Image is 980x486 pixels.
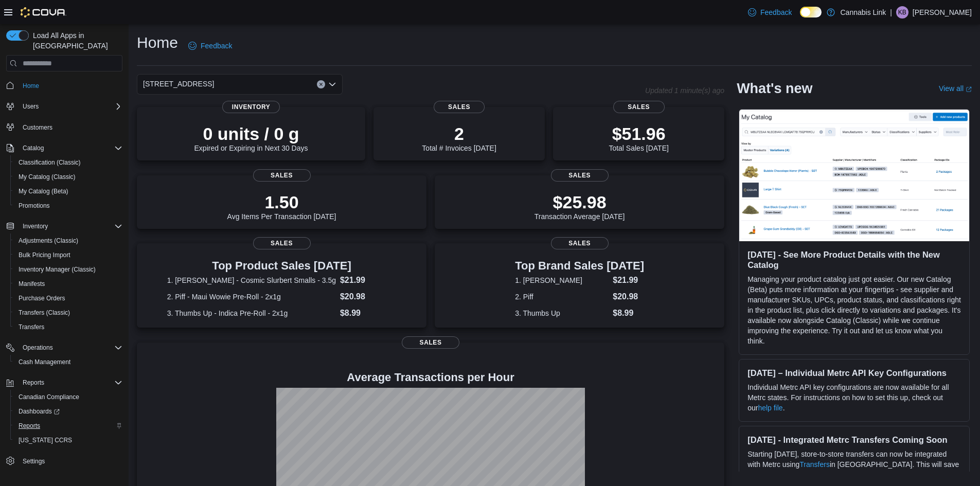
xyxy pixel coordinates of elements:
[2,454,127,469] button: Settings
[23,102,39,111] span: Users
[744,2,796,23] a: Feedback
[19,280,45,288] span: Manifests
[19,142,122,154] span: Catalog
[14,405,122,418] span: Dashboards
[194,123,308,152] div: Expired or Expiring in Next 30 Days
[21,7,66,17] img: Cova
[19,376,122,389] span: Reports
[14,263,122,276] span: Inventory Manager (Classic)
[14,235,82,247] a: Adjustments (Classic)
[840,6,886,19] p: Cannabis Link
[609,123,668,144] p: $51.96
[2,219,127,233] button: Inventory
[167,275,336,285] dt: 1. [PERSON_NAME] - Cosmic Slurbert Smalls - 3.5g
[896,6,908,19] div: Kevin Bulario
[613,274,644,286] dd: $21.99
[227,192,336,221] div: Avg Items Per Transaction [DATE]
[23,144,44,152] span: Catalog
[340,291,396,303] dd: $20.98
[10,170,127,184] button: My Catalog (Classic)
[340,307,396,319] dd: $8.99
[10,248,127,262] button: Bulk Pricing Import
[10,390,127,404] button: Canadian Compliance
[14,278,122,290] span: Manifests
[10,277,127,291] button: Manifests
[14,391,122,403] span: Canadian Compliance
[14,185,73,197] a: My Catalog (Beta)
[19,455,122,467] span: Settings
[19,79,122,92] span: Home
[14,434,76,446] a: [US_STATE] CCRS
[19,158,81,167] span: Classification (Classic)
[10,199,127,213] button: Promotions
[14,171,122,183] span: My Catalog (Classic)
[19,202,50,210] span: Promotions
[19,142,48,154] button: Catalog
[194,123,308,144] p: 0 units / 0 g
[737,80,812,97] h2: What's new
[19,323,44,331] span: Transfers
[19,393,79,401] span: Canadian Compliance
[19,220,122,232] span: Inventory
[19,220,52,232] button: Inventory
[10,305,127,320] button: Transfers (Classic)
[2,340,127,355] button: Operations
[434,101,485,113] span: Sales
[10,320,127,334] button: Transfers
[14,434,122,446] span: Washington CCRS
[19,309,70,317] span: Transfers (Classic)
[23,222,48,230] span: Inventory
[551,169,609,182] span: Sales
[167,260,397,272] h3: Top Product Sales [DATE]
[23,457,45,465] span: Settings
[2,141,127,155] button: Catalog
[890,6,892,19] p: |
[800,7,822,17] input: Dark Mode
[613,307,644,319] dd: $8.99
[23,82,39,90] span: Home
[747,274,961,346] p: Managing your product catalog just got easier. Our new Catalog (Beta) puts more information at yo...
[551,237,609,249] span: Sales
[534,192,625,212] p: $25.98
[23,344,53,352] span: Operations
[14,200,122,212] span: Promotions
[747,435,961,445] h3: [DATE] - Integrated Metrc Transfers Coming Soon
[167,308,336,318] dt: 3. Thumbs Up - Indica Pre-Roll - 2x1g
[913,6,972,19] p: [PERSON_NAME]
[10,404,127,419] a: Dashboards
[14,156,122,169] span: Classification (Classic)
[2,99,127,114] button: Users
[515,260,644,272] h3: Top Brand Sales [DATE]
[10,419,127,433] button: Reports
[515,308,609,318] dt: 3. Thumbs Up
[613,291,644,303] dd: $20.98
[14,292,69,304] a: Purchase Orders
[966,86,972,93] svg: External link
[747,249,961,270] h3: [DATE] - See More Product Details with the New Catalog
[747,382,961,413] p: Individual Metrc API key configurations are now available for all Metrc states. For instructions ...
[19,436,72,444] span: [US_STATE] CCRS
[19,100,122,113] span: Users
[14,171,80,183] a: My Catalog (Classic)
[227,192,336,212] p: 1.50
[422,123,496,152] div: Total # Invoices [DATE]
[14,356,75,368] a: Cash Management
[747,368,961,378] h3: [DATE] – Individual Metrc API Key Configurations
[19,422,40,430] span: Reports
[422,123,496,144] p: 2
[143,78,214,90] span: [STREET_ADDRESS]
[19,341,57,354] button: Operations
[10,184,127,199] button: My Catalog (Beta)
[799,460,830,469] a: Transfers
[14,292,122,304] span: Purchase Orders
[14,249,122,261] span: Bulk Pricing Import
[19,121,122,134] span: Customers
[10,233,127,248] button: Adjustments (Classic)
[14,405,64,418] a: Dashboards
[2,120,127,135] button: Customers
[19,80,43,92] a: Home
[14,185,122,197] span: My Catalog (Beta)
[645,86,724,95] p: Updated 1 minute(s) ago
[14,356,122,368] span: Cash Management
